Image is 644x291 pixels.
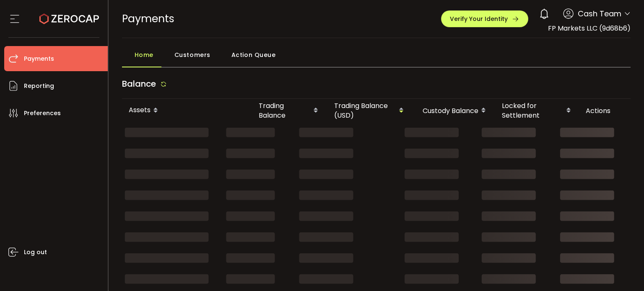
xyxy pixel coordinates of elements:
[24,80,54,92] span: Reporting
[327,101,411,120] div: Trading Balance (USD)
[411,103,495,118] div: Custody Balance
[24,53,54,65] span: Payments
[122,103,252,118] div: Assets
[174,46,210,63] span: Customers
[441,10,528,27] button: Verify Your Identity
[122,78,156,90] span: Balance
[548,23,631,33] span: FP Markets LLC (9d68b6)
[450,16,508,22] span: Verify Your Identity
[231,46,276,63] span: Action Queue
[578,8,621,19] span: Cash Team
[24,107,61,119] span: Preferences
[24,246,47,258] span: Log out
[135,46,153,63] span: Home
[122,11,174,26] span: Payments
[252,101,327,120] div: Trading Balance
[495,101,579,120] div: Locked for Settlement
